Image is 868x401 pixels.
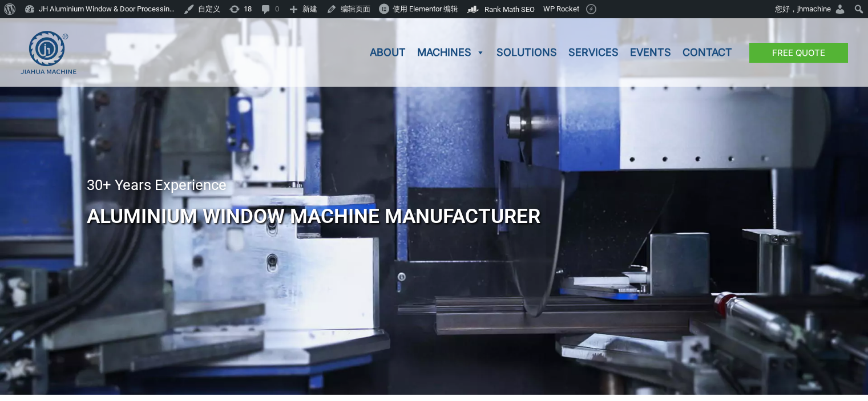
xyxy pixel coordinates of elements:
a: Free Quote [749,43,848,63]
a: Solutions [491,18,563,87]
a: Contact [677,18,738,87]
a: Machines [411,18,491,87]
span: Rank Math SEO [485,5,535,14]
a: About [364,18,411,87]
span: 使用 Elementor 编辑 [393,5,458,13]
a: Services [563,18,624,87]
div: 30+ Years Experience [87,178,781,193]
a: Events [624,18,677,87]
img: JH Aluminium Window & Door Processing Machines [20,30,77,75]
h1: Aluminium Window Machine Manufacturer [87,198,781,235]
span: jhmachine [797,5,831,13]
